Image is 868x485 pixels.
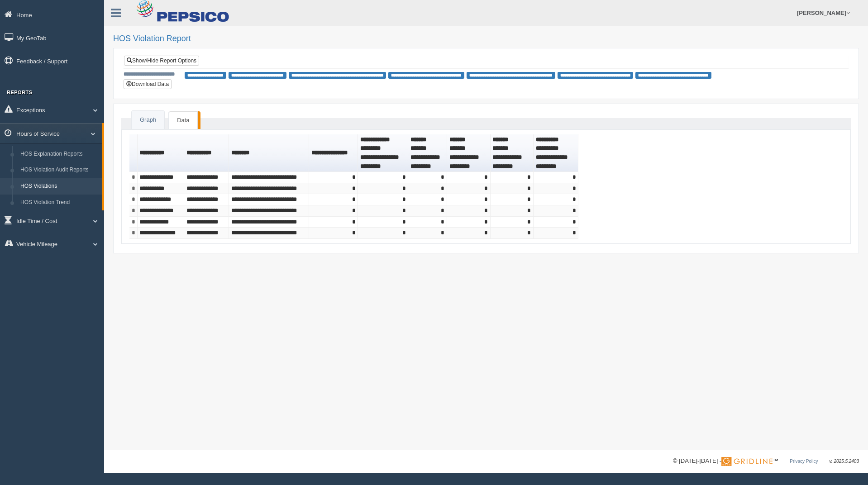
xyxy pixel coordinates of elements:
a: HOS Violations [16,178,102,195]
th: Sort column [534,134,578,172]
th: Sort column [229,134,309,172]
button: Download Data [124,79,172,89]
h2: HOS Violation Report [113,34,859,43]
th: Sort column [491,134,534,172]
a: Show/Hide Report Options [124,56,199,66]
img: Gridline [721,457,773,466]
th: Sort column [447,134,491,172]
span: v. 2025.5.2403 [830,459,859,464]
a: Data [169,111,197,129]
div: © [DATE]-[DATE] - ™ [673,456,859,466]
a: HOS Explanation Reports [16,146,102,162]
a: Graph [132,111,164,129]
a: HOS Violation Trend [16,195,102,211]
th: Sort column [138,134,185,172]
th: Sort column [309,134,358,172]
a: Privacy Policy [790,459,818,464]
a: HOS Violation Audit Reports [16,162,102,178]
th: Sort column [358,134,408,172]
th: Sort column [408,134,447,172]
th: Sort column [184,134,229,172]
